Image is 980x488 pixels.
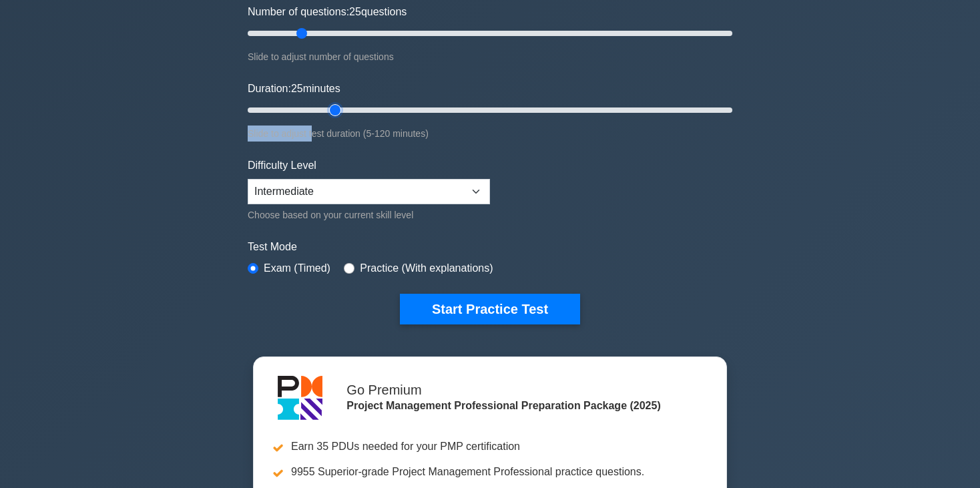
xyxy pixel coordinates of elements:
[248,126,732,142] div: Slide to adjust test duration (5-120 minutes)
[248,4,407,20] label: Number of questions: questions
[264,260,330,276] label: Exam (Timed)
[248,49,732,65] div: Slide to adjust number of questions
[360,260,493,276] label: Practice (With explanations)
[248,207,490,223] div: Choose based on your current skill level
[248,239,732,255] label: Test Mode
[248,158,316,174] label: Difficulty Level
[400,294,580,324] button: Start Practice Test
[248,81,340,97] label: Duration: minutes
[291,83,303,94] span: 25
[349,6,361,17] span: 25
